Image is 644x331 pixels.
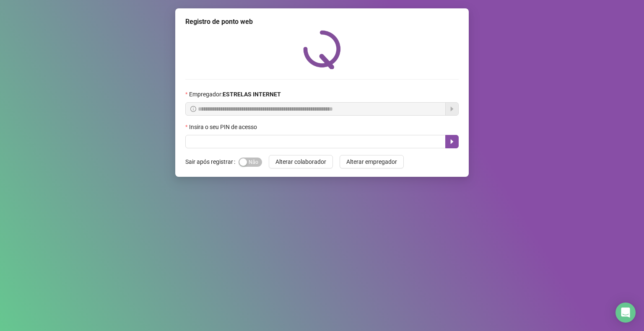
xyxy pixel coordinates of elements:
span: Alterar empregador [346,157,397,166]
div: Open Intercom Messenger [615,303,636,323]
button: Alterar colaborador [269,155,333,168]
span: info-circle [190,106,196,112]
label: Insira o seu PIN de acesso [185,122,262,132]
button: Alterar empregador [340,155,404,168]
label: Sair após registrar [185,155,239,168]
strong: ESTRELAS INTERNET [223,91,281,98]
span: caret-right [449,138,455,145]
span: Empregador : [189,90,281,99]
img: QRPoint [303,30,341,69]
div: Registro de ponto web [185,17,459,27]
span: Alterar colaborador [275,157,326,166]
